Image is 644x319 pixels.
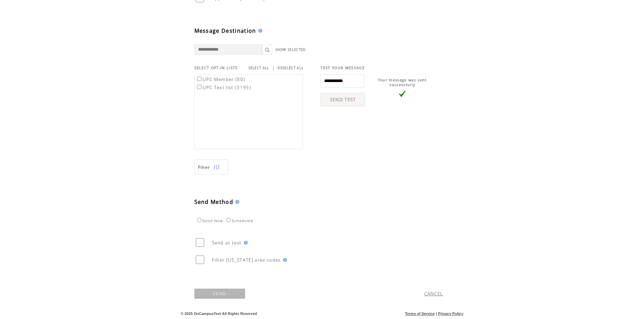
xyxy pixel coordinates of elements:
[181,312,257,316] span: © 2025 OnCampusText All Rights Reserved
[438,312,463,316] a: Privacy Policy
[194,159,228,175] a: Filter
[281,258,287,262] img: help.gif
[378,78,427,87] span: Your message was sent successfully
[198,164,210,170] span: Show filters
[212,257,281,263] span: Filter [US_STATE] area codes
[242,241,248,245] img: help.gif
[248,66,269,70] a: SELECT ALL
[320,93,365,106] a: SEND TEST
[197,218,201,222] input: Send Now
[405,312,435,316] a: Terms of Service
[320,65,365,70] span: TEST YOUR MESSAGE
[226,218,231,222] input: Scheduled
[436,312,437,316] span: |
[276,48,306,52] a: SHOW SELECTED
[197,77,201,81] input: UPC Member (80)
[424,291,443,297] a: CANCEL
[196,84,252,90] label: UPC Text list (3195)
[212,240,242,246] span: Send as test
[194,289,245,299] a: SEND
[233,200,239,204] img: help.gif
[272,65,275,71] span: |
[224,219,253,223] label: Scheduled
[194,27,256,34] span: Message Destination
[256,29,262,33] img: help.gif
[214,160,220,175] img: filters.png
[197,85,201,89] input: UPC Text list (3195)
[195,219,223,223] label: Send Now
[196,76,245,82] label: UPC Member (80)
[194,198,234,206] span: Send Method
[399,90,406,97] img: vLarge.png
[278,66,304,70] a: DESELECT ALL
[194,65,238,70] span: SELECT OPT-IN LISTS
